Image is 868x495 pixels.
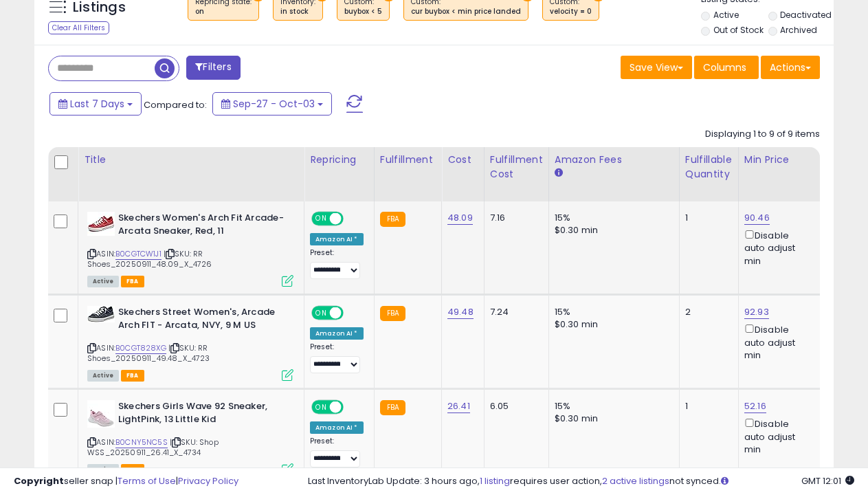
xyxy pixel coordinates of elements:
[744,211,770,225] a: 90.46
[70,97,124,111] span: Last 7 Days
[178,474,238,487] a: Privacy Policy
[118,474,176,487] a: Terms of Use
[313,213,330,225] span: ON
[310,153,368,167] div: Repricing
[744,228,810,267] div: Disable auto adjust min
[115,437,168,448] a: B0CNY5NC5S
[555,400,669,412] div: 15%
[87,248,212,269] span: | SKU: RR Shoes_20250911_48.09_X_4726
[490,306,538,318] div: 7.24
[555,318,669,331] div: $0.30 min
[342,401,364,413] span: OFF
[480,474,510,487] a: 1 listing
[555,412,669,425] div: $0.30 min
[744,153,815,167] div: Min Price
[87,342,210,363] span: | SKU: RR Shoes_20250911_49.48_X_4723
[555,306,669,318] div: 15%
[713,9,739,21] label: Active
[555,167,563,179] small: Amazon Fees.
[14,475,238,488] div: seller snap | |
[14,474,64,487] strong: Copyright
[87,370,119,382] span: All listings currently available for purchase on Amazon
[310,327,364,340] div: Amazon AI *
[310,248,364,279] div: Preset:
[685,306,728,318] div: 2
[555,212,669,224] div: 15%
[87,400,115,428] img: 31qZNZF4g0L._SL40_.jpg
[380,400,405,415] small: FBA
[87,306,115,322] img: 41936+J5NdL._SL40_.jpg
[308,475,854,488] div: Last InventoryLab Update: 3 hours ago, requires user action, not synced.
[87,306,293,379] div: ASIN:
[313,307,330,319] span: ON
[87,276,119,287] span: All listings currently available for purchase on Amazon
[411,7,521,16] div: cur buybox < min price landed
[48,21,109,34] div: Clear All Filters
[186,56,240,80] button: Filters
[380,306,405,321] small: FBA
[761,56,820,79] button: Actions
[713,24,764,36] label: Out of Stock
[490,153,543,181] div: Fulfillment Cost
[555,224,669,236] div: $0.30 min
[144,98,207,111] span: Compared to:
[49,92,142,115] button: Last 7 Days
[703,60,746,74] span: Columns
[550,7,592,16] div: velocity = 0
[780,24,817,36] label: Archived
[121,276,144,287] span: FBA
[685,212,728,224] div: 1
[490,212,538,224] div: 7.16
[118,212,285,241] b: Skechers Women's Arch Fit Arcade-Arcata Sneaker, Red, 11
[705,128,820,141] div: Displaying 1 to 9 of 9 items
[310,421,364,434] div: Amazon AI *
[310,342,364,373] div: Preset:
[602,474,669,487] a: 2 active listings
[555,153,674,167] div: Amazon Fees
[744,322,810,362] div: Disable auto adjust min
[685,400,728,412] div: 1
[310,233,364,245] div: Amazon AI *
[621,56,692,79] button: Save View
[313,401,330,413] span: ON
[342,307,364,319] span: OFF
[380,153,436,167] div: Fulfillment
[115,342,166,354] a: B0CGT828XG
[87,400,293,474] div: ASIN:
[87,212,293,285] div: ASIN:
[744,399,766,413] a: 52.16
[233,97,315,111] span: Sep-27 - Oct-03
[380,212,405,227] small: FBA
[780,9,832,21] label: Deactivated
[310,437,364,467] div: Preset:
[447,305,474,319] a: 49.48
[84,153,298,167] div: Title
[344,7,382,16] div: buybox < 5
[685,153,733,181] div: Fulfillable Quantity
[801,474,854,487] span: 2025-10-11 12:01 GMT
[115,248,162,260] a: B0CGTCW1J1
[694,56,759,79] button: Columns
[87,437,219,457] span: | SKU: Shop WSS_20250911_26.41_X_4734
[744,305,769,319] a: 92.93
[447,153,478,167] div: Cost
[447,211,473,225] a: 48.09
[744,416,810,456] div: Disable auto adjust min
[490,400,538,412] div: 6.05
[447,399,470,413] a: 26.41
[280,7,315,16] div: in stock
[118,306,285,335] b: Skechers Street Women's, Arcade Arch FIT - Arcata, NVY, 9 M US
[195,7,252,16] div: on
[342,213,364,225] span: OFF
[121,370,144,382] span: FBA
[118,400,285,429] b: Skechers Girls Wave 92 Sneaker, LightPink, 13 Little Kid
[212,92,332,115] button: Sep-27 - Oct-03
[87,212,115,236] img: 41JEbF7gfML._SL40_.jpg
